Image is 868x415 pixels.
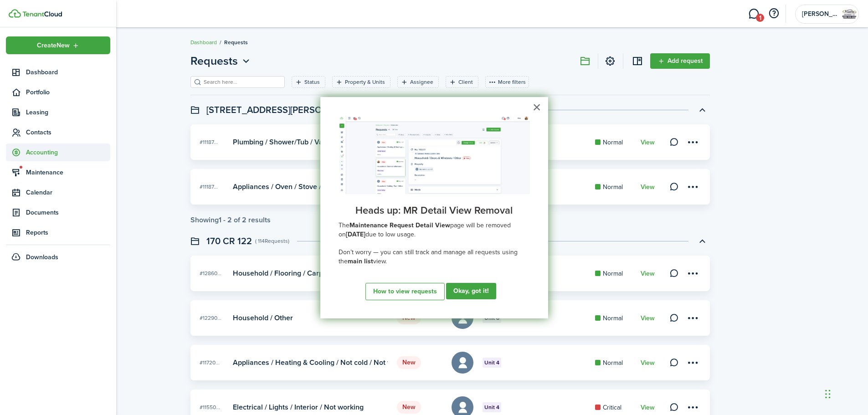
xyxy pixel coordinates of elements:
[26,108,110,117] span: Leasing
[26,128,110,137] span: Contacts
[348,256,373,266] strong: main list
[373,256,387,266] span: view.
[595,138,632,147] card-mark: Normal
[694,233,710,249] button: Toggle accordion
[190,38,217,46] a: Dashboard
[233,269,388,277] card-title: Household / Flooring / Carpet / Tile / Floor needs replacing
[200,269,221,277] span: #12860...
[756,14,764,22] span: 1
[483,402,501,412] badge: Unit 4
[339,205,530,216] h3: Heads up: MR Detail View Removal
[825,380,831,408] div: Drag
[200,183,218,191] span: #11187...
[595,269,632,278] card-mark: Normal
[641,359,655,367] a: View
[641,315,655,322] a: View
[641,139,655,146] a: View
[842,7,857,21] img: Martin Properties, LLC
[200,359,220,367] span: #11720...
[233,138,386,146] card-title: Plumbing / Shower/Tub / Valves/Spouts / Other
[304,78,320,86] filter-tag-label: Status
[458,78,473,86] filter-tag-label: Client
[595,182,632,192] card-mark: Normal
[483,358,501,368] badge: Unit 4
[339,220,513,239] span: page will be removed on
[397,401,421,414] status: New
[190,124,710,224] maintenance-list-swimlane-item: Toggle accordion
[233,183,372,191] card-title: Appliances / Oven / Stove / Oven / No heat
[716,317,868,415] iframe: Chat Widget
[26,67,110,77] span: Dashboard
[190,53,238,69] span: Requests
[484,403,499,411] span: Unit 4
[533,100,541,114] button: Close
[206,234,252,248] swimlane-title: 170 CR 122
[766,6,781,21] button: Open resource center
[233,359,388,367] card-title: Appliances / Heating & Cooling / Not cold / Not working at all
[446,283,496,299] button: Okay, got it!
[339,247,519,266] span: Don’t worry — you can still track and manage all requests using the
[339,220,349,230] span: The
[206,103,361,117] swimlane-title: [STREET_ADDRESS][PERSON_NAME]
[26,148,110,157] span: Accounting
[200,314,221,322] span: #12290...
[190,53,252,69] maintenance-header-page-nav: Requests
[365,283,445,300] button: How to view requests
[650,53,710,69] a: Add request
[349,220,450,230] strong: Maintenance Request Detail View
[224,38,248,46] span: Requests
[26,208,110,217] span: Documents
[410,78,433,86] filter-tag-label: Assignee
[641,404,655,411] a: View
[200,138,218,146] span: #11187...
[365,230,416,239] span: due to low usage.
[641,270,655,277] a: View
[9,9,21,18] img: TenantCloud
[26,188,110,197] span: Calendar
[595,358,632,368] card-mark: Normal
[485,76,529,88] button: More filters
[346,230,365,239] strong: [DATE]
[37,42,70,49] span: Create New
[22,11,62,17] img: TenantCloud
[190,53,252,69] button: Open menu
[595,403,632,412] card-mark: Critical
[233,314,293,322] card-title: Household / Other
[255,237,289,245] swimlane-subtitle: ( 114 Requests )
[219,215,247,225] pagination-page-total: 1 - 2 of 2
[26,168,110,177] span: Maintenance
[694,102,710,118] button: Toggle accordion
[397,76,439,88] filter-tag: Open filter
[484,359,499,367] span: Unit 4
[26,252,58,262] span: Downloads
[641,184,655,191] a: View
[6,36,110,54] button: Open menu
[201,78,282,87] input: Search here...
[332,76,390,88] filter-tag: Open filter
[802,11,838,17] span: Martin Properties, LLC
[26,228,110,237] span: Reports
[446,76,478,88] filter-tag: Open filter
[745,2,762,26] a: Messaging
[190,216,271,224] div: Showing results
[595,313,632,323] card-mark: Normal
[292,76,325,88] filter-tag: Open filter
[345,78,385,86] filter-tag-label: Property & Units
[233,403,364,411] card-title: Electrical / Lights / Interior / Not working
[397,356,421,369] status: New
[200,403,220,411] span: #11550...
[26,87,110,97] span: Portfolio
